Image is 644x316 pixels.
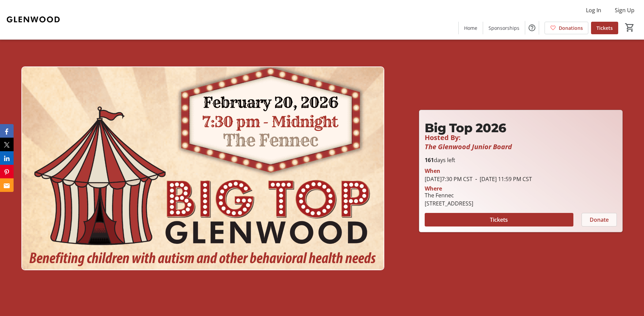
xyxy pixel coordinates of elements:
span: Home [464,24,477,32]
span: Donations [559,24,583,32]
img: Glenwood, Inc.'s Logo [4,3,65,37]
span: 161 [425,156,434,164]
a: Home [459,22,483,34]
span: Hosted By: [425,133,461,142]
span: [DATE] 7:30 PM CST [425,175,473,183]
span: Tickets [596,24,613,32]
button: Log In [581,5,607,16]
div: When [425,167,440,175]
button: Cart [624,21,636,34]
em: The Glenwood Junior Board [425,142,512,151]
span: Tickets [490,216,508,224]
span: Log In [586,6,601,14]
p: days left [425,156,617,164]
div: [STREET_ADDRESS] [425,199,473,208]
div: Where [425,186,442,191]
a: Donations [545,22,588,34]
a: Tickets [591,22,618,34]
img: Campaign CTA Media Photo [21,66,384,270]
button: Help [525,21,539,35]
div: The Fennec [425,191,473,199]
span: [DATE] 11:59 PM CST [473,175,532,183]
a: Sponsorships [483,22,525,34]
strong: Big Top 2026 [425,120,506,135]
button: Tickets [425,213,573,226]
span: Sign Up [615,6,634,14]
span: Donate [590,216,609,224]
button: Sign Up [609,5,640,16]
span: - [473,175,480,183]
button: Donate [582,213,617,226]
span: Sponsorships [489,24,519,32]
